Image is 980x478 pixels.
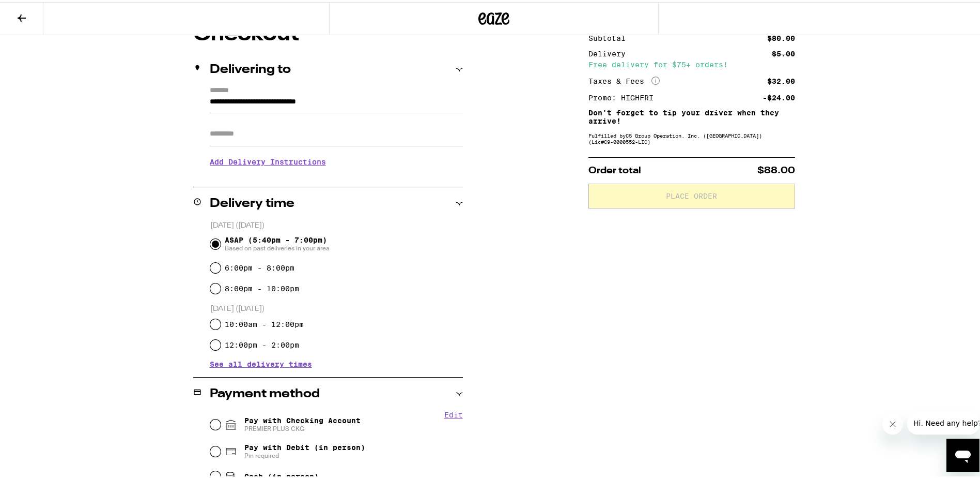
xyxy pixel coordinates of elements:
span: Hi. Need any help? [6,7,74,16]
span: Based on past deliveries in your area [225,242,330,250]
label: 8:00pm - 10:00pm [225,282,299,291]
h2: Delivery time [210,196,294,208]
iframe: Message from company [907,410,979,432]
div: Delivery [588,48,633,55]
div: $32.00 [767,76,795,83]
p: We'll contact you at [PHONE_NUMBER] when we arrive [210,172,463,180]
span: Place Order [666,190,717,198]
div: $5.00 [772,48,795,55]
span: ASAP (5:40pm - 7:00pm) [225,234,330,250]
label: 10:00am - 12:00pm [225,318,304,326]
p: [DATE] ([DATE]) [210,219,463,229]
div: Subtotal [588,33,633,40]
span: Pin required [244,450,365,458]
span: Pay with Debit (in person) [244,441,365,450]
div: Fulfilled by CS Group Operation, Inc. ([GEOGRAPHIC_DATA]) (Lic# C9-0000552-LIC ) [588,130,795,143]
span: Pay with Checking Account [244,414,361,431]
span: Order total [588,164,641,173]
button: Edit [444,409,463,417]
span: PREMIER PLUS CKG [244,423,361,431]
button: Place Order [588,182,795,206]
h2: Payment method [210,386,320,398]
p: [DATE] ([DATE]) [210,302,463,312]
div: Free delivery for $75+ orders! [588,59,795,66]
iframe: Button to launch messaging window [946,437,979,470]
h2: Delivering to [210,62,291,74]
h3: Add Delivery Instructions [210,148,463,172]
div: Promo: HIGHFRI [588,92,661,99]
label: 12:00pm - 2:00pm [225,339,299,347]
button: See all delivery times [210,358,312,366]
div: $80.00 [767,33,795,40]
div: Taxes & Fees [588,74,660,84]
span: $88.00 [757,164,795,173]
label: 6:00pm - 8:00pm [225,262,294,270]
p: Don't forget to tip your driver when they arrive! [588,107,795,123]
iframe: Close message [882,412,903,432]
div: -$24.00 [763,92,795,99]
